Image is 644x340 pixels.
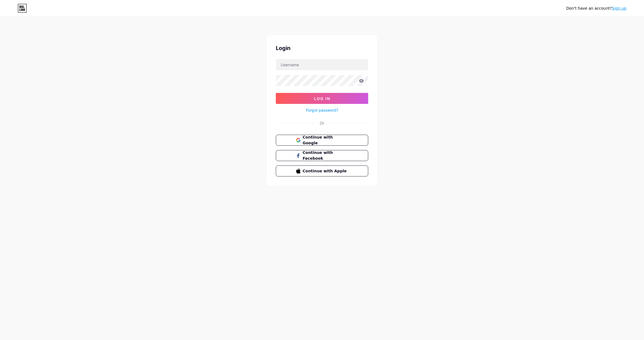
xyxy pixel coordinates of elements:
div: Login [276,44,368,52]
span: Log In [314,96,330,101]
span: Continue with Facebook [303,150,348,161]
a: Sign up [612,6,626,10]
span: Continue with Apple [303,168,348,174]
span: Continue with Google [303,134,348,146]
button: Log In [276,93,368,104]
div: Or [320,120,324,126]
button: Continue with Apple [276,165,368,176]
a: Forgot password? [306,107,338,113]
input: Username [276,59,368,70]
button: Continue with Facebook [276,150,368,161]
div: Don't have an account? [566,5,626,11]
button: Continue with Google [276,135,368,146]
